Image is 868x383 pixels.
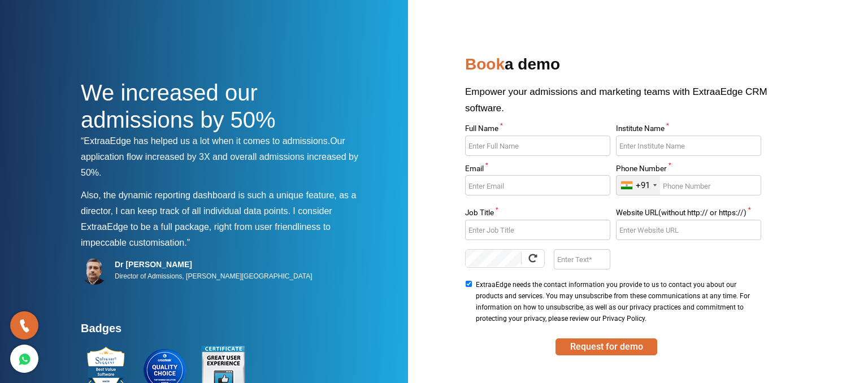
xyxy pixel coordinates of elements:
[465,84,787,125] p: Empower your admissions and marketing teams with ExtraaEdge CRM software.
[81,80,276,132] span: We increased our admissions by 50%
[115,259,313,269] h5: Dr [PERSON_NAME]
[554,249,610,269] input: Enter Text
[81,190,356,216] span: Also, the dynamic reporting dashboard is such a unique feature, as a director, I can keep track o...
[115,269,313,283] p: Director of Admissions, [PERSON_NAME][GEOGRAPHIC_DATA]
[465,55,505,73] span: Book
[616,220,761,240] input: Enter Website URL
[465,165,610,176] label: Email
[465,136,610,156] input: Enter Full Name
[81,321,369,342] h4: Badges
[465,220,610,240] input: Enter Job Title
[81,206,332,247] span: I consider ExtraaEdge to be a full package, right from user friendliness to impeccable customisat...
[465,281,472,287] input: ExtraaEdge needs the contact information you provide to us to contact you about our products and ...
[465,125,610,136] label: Full Name
[616,125,761,136] label: Institute Name
[616,175,761,195] input: Enter Phone Number
[476,279,757,324] span: ExtraaEdge needs the contact information you provide to us to contact you about our products and ...
[616,165,761,176] label: Phone Number
[555,338,657,355] button: SUBMIT
[616,209,761,220] label: Website URL(without http:// or https://)
[617,176,660,195] div: India (भारत): +91
[465,209,610,220] label: Job Title
[636,180,650,191] div: +91
[465,51,787,84] h2: a demo
[465,175,610,195] input: Enter Email
[81,136,358,177] span: Our application flow increased by 3X and overall admissions increased by 50%.
[81,136,330,146] span: “ExtraaEdge has helped us a lot when it comes to admissions.
[616,136,761,156] input: Enter Institute Name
